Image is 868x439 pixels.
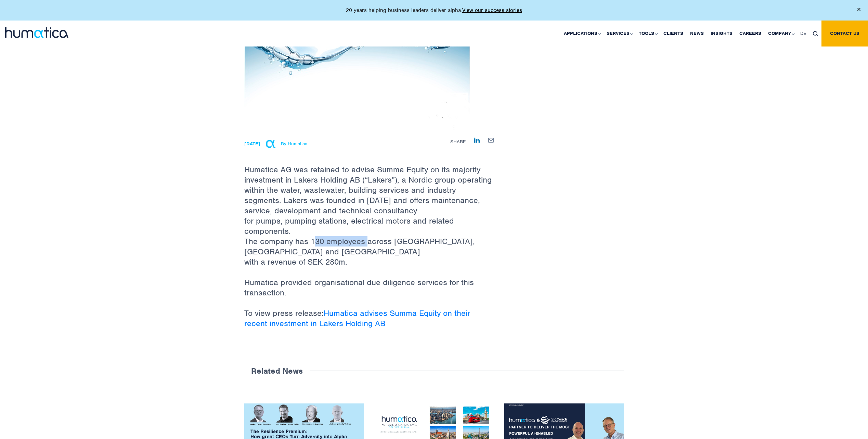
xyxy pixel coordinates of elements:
[560,21,603,46] a: Applications
[635,21,660,46] a: Tools
[660,21,687,46] a: Clients
[5,27,68,38] img: logo
[244,277,494,308] p: Humatica provided organisational due diligence services for this transaction.
[687,21,707,46] a: News
[800,30,806,36] span: DE
[821,21,868,46] a: Contact us
[244,308,470,329] a: Humatica advises Summa Equity on their recent investment in Lakers Holding AB
[474,137,480,143] img: Share on LinkedIn
[262,140,307,147] a: By Humatica
[603,21,635,46] a: Services
[264,137,277,151] img: Humatica
[462,7,522,14] a: View our success stories
[488,137,494,143] a: Share by E-Mail
[244,2,470,132] img: ndetails
[244,132,494,277] p: Humatica AG was retained to advise Summa Equity on its majority investment in Lakers Holding AB (...
[736,21,765,46] a: Careers
[765,21,797,46] a: Company
[707,21,736,46] a: Insights
[244,141,260,147] strong: [DATE]
[474,137,480,143] a: Share on LinkedIn
[488,138,494,142] img: mailby
[797,21,809,46] a: DE
[450,139,466,145] span: Share
[244,308,494,339] p: To view press release:
[244,359,310,383] h3: Related News
[346,7,522,14] p: 20 years helping business leaders deliver alpha.
[813,31,818,36] img: search_icon
[281,141,307,147] span: By Humatica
